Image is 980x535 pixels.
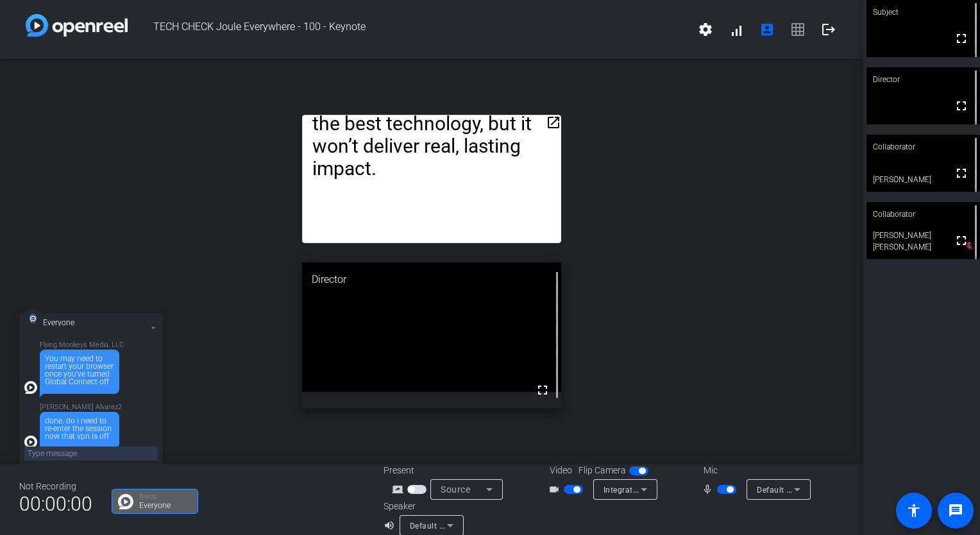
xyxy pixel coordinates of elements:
mat-icon: logout [821,22,836,37]
mat-icon: fullscreen [954,31,969,46]
mat-icon: mic_none [702,482,717,497]
p: Everyone [139,502,191,509]
img: white-gradient.svg [26,14,128,37]
div: Not Recording [19,480,92,493]
div: Director [302,262,561,297]
h3: Everyone [43,319,95,326]
mat-icon: settings [698,22,713,37]
p: Group [139,493,191,500]
mat-icon: screen_share_outline [392,482,407,497]
div: Present [384,464,512,477]
mat-icon: fullscreen [535,382,550,398]
p: [PERSON_NAME] Alvarez2 [40,403,122,411]
div: Speaker [384,500,460,513]
p: Flying Monkeys Media, LLC [40,341,124,348]
div: Mic [691,464,819,477]
mat-icon: fullscreen [954,98,969,114]
span: Video [550,464,572,477]
button: signal_cellular_alt [721,14,752,45]
mat-icon: fullscreen [954,233,969,248]
img: all-white.svg [24,436,37,448]
img: all-white.svg [24,381,37,394]
div: You may need to restart your browser once you've turned Global Connect off [45,355,114,386]
span: Integrated Camera (30c9:0050) [604,484,722,495]
mat-icon: videocam_outline [548,482,564,497]
mat-icon: volume_up [384,518,399,533]
span: Default - Speakers (Realtek(R) Audio) [410,520,548,531]
span: 00:00:00 [19,488,92,520]
div: Collaborator [866,202,980,226]
div: done. do i need to re-enter the session now that vpn is off [45,417,114,440]
mat-icon: fullscreen [954,166,969,181]
img: Chat Icon [118,494,133,509]
mat-icon: open_in_new [546,115,561,130]
mat-icon: message [948,503,963,518]
mat-icon: account_box [759,22,775,37]
span: Source [441,484,470,495]
mat-icon: accessibility [906,503,922,518]
div: Director [866,67,980,92]
div: Collaborator [866,135,980,159]
span: Flip Camera [579,464,626,477]
span: TECH CHECK Joule Everywhere - 100 - Keynote [128,14,690,45]
img: all-white.svg [30,314,37,323]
